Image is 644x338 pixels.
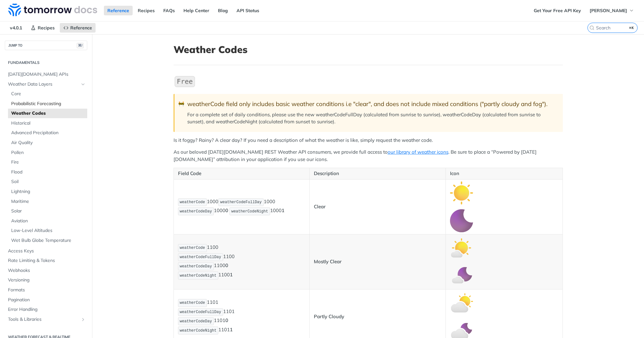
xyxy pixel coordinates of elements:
a: Fire [8,157,87,167]
img: partly_cloudy_day [450,291,473,314]
span: [DATE][DOMAIN_NAME] APIs [8,71,86,78]
span: Expand image [450,299,473,305]
a: Lightning [8,187,87,196]
p: Description [314,170,441,177]
span: Weather Codes [11,110,86,117]
span: ⌘/ [77,43,84,48]
strong: 0 [225,263,228,269]
div: weatherCode field only includes basic weather conditions i.e "clear", and does not include mixed ... [187,100,556,108]
strong: Partly Cloudy [314,313,344,319]
span: 🚧 [178,100,184,108]
a: API Status [233,6,263,15]
p: 1000 1000 1000 1000 [178,198,306,216]
p: Is it foggy? Rainy? A clear day? If you need a description of what the weather is like, simply re... [174,137,563,144]
a: Weather Codes [8,109,87,118]
a: [DATE][DOMAIN_NAME] APIs [5,70,87,79]
p: Field Code [178,170,306,177]
strong: 1 [230,327,233,333]
a: Historical [8,119,87,128]
a: Soil [8,177,87,187]
a: Pollen [8,148,87,157]
a: Wet Bulb Globe Temperature [8,236,87,245]
span: weatherCode [180,301,205,305]
a: Weather Data LayersHide subpages for Weather Data Layers [5,80,87,89]
a: Aviation [8,216,87,226]
span: Low-Level Altitudes [11,227,86,234]
span: Maritime [11,198,86,205]
a: Webhooks [5,266,87,275]
a: Blog [214,6,231,15]
span: v4.0.1 [6,23,26,33]
span: Wet Bulb Globe Temperature [11,237,86,244]
span: Air Quality [11,140,86,146]
span: weatherCodeDay [180,209,212,214]
strong: 0 [225,318,228,324]
p: Icon [450,170,558,177]
span: weatherCodeDay [180,264,212,269]
a: Error Handling [5,305,87,314]
strong: 0 [225,208,228,214]
a: Rate Limiting & Tokens [5,256,87,265]
button: [PERSON_NAME] [586,6,638,15]
a: Tools & LibrariesShow subpages for Tools & Libraries [5,315,87,324]
span: Webhooks [8,267,86,274]
span: Solar [11,208,86,214]
kbd: ⌘K [628,25,636,31]
p: 1100 1100 1100 1100 [178,243,306,280]
a: Reference [60,23,96,33]
h2: Fundamentals [5,60,87,65]
a: Air Quality [8,138,87,148]
a: Maritime [8,197,87,206]
span: Reference [70,25,92,31]
span: Advanced Precipitation [11,130,86,136]
span: Probabilistic Forecasting [11,101,86,107]
span: weatherCodeFullDay [180,255,221,259]
span: Expand image [450,217,473,223]
h1: Weather Codes [174,44,563,55]
span: Fire [11,159,86,165]
a: Solar [8,206,87,216]
strong: 1 [230,272,233,278]
button: JUMP TO⌘/ [5,41,87,50]
span: Soil [11,179,86,185]
span: Expand image [450,272,473,278]
span: weatherCodeDay [180,319,212,324]
strong: 1 [282,208,284,214]
span: Recipes [38,25,55,31]
span: Weather Data Layers [8,81,79,88]
button: Show subpages for Tools & Libraries [81,317,86,322]
img: mostly_clear_day [450,236,473,259]
img: Tomorrow.io Weather API Docs [8,4,97,16]
span: Expand image [450,327,473,333]
span: Error Handling [8,306,86,313]
a: our library of weather icons [388,149,448,155]
span: Expand image [450,189,473,196]
span: weatherCode [180,200,205,204]
img: clear_day [450,181,473,204]
svg: Search [589,25,594,30]
a: Recipes [134,6,158,15]
span: weatherCodeNight [231,209,268,214]
span: Formats [8,287,86,293]
a: Low-Level Altitudes [8,226,87,235]
a: Pagination [5,295,87,305]
span: weatherCodeNight [180,328,216,333]
p: For a complete set of daily conditions, please use the new weatherCodeFullDay (calculated from su... [187,111,556,126]
a: Formats [5,285,87,295]
span: weatherCodeFullDay [180,310,221,314]
span: weatherCode [180,246,205,250]
a: Versioning [5,275,87,285]
span: [PERSON_NAME] [590,8,627,13]
img: mostly_clear_night [450,264,473,287]
a: Access Keys [5,246,87,256]
strong: Clear [314,204,326,210]
span: Rate Limiting & Tokens [8,257,86,264]
span: weatherCodeNight [180,273,216,278]
span: Versioning [8,277,86,283]
a: Recipes [27,23,58,33]
span: Tools & Libraries [8,316,79,323]
strong: Mostly Clear [314,258,342,265]
span: Core [11,91,86,97]
span: Expand image [450,244,473,250]
span: Pagination [8,297,86,303]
